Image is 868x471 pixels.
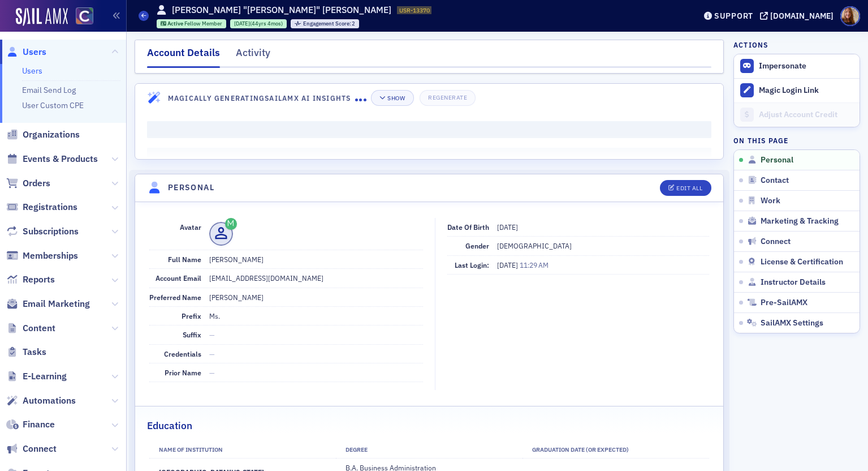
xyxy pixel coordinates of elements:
[23,46,46,58] span: Users
[759,61,806,71] button: Impersonate
[761,277,826,288] span: Instructor Details
[714,11,753,21] div: Support
[182,311,201,320] span: Prefix
[761,298,807,308] span: Pre-SailAMX
[209,307,424,325] dd: Ms.
[167,20,184,27] span: Active
[23,273,55,286] span: Reports
[303,21,356,27] div: 2
[497,260,520,269] span: [DATE]
[23,418,55,431] span: Finance
[6,346,46,358] a: Tasks
[759,85,854,96] div: Magic Login Link
[149,293,201,302] span: Preferred Name
[22,66,42,76] a: Users
[6,177,50,190] a: Orders
[6,201,77,213] a: Registrations
[23,443,57,455] span: Connect
[371,90,413,106] button: Show
[6,322,55,335] a: Content
[23,177,50,190] span: Orders
[234,20,250,27] span: [DATE]
[147,418,192,433] h2: Education
[761,216,839,226] span: Marketing & Tracking
[6,395,76,407] a: Automations
[23,346,46,358] span: Tasks
[209,349,215,358] span: —
[676,185,702,191] div: Edit All
[761,175,789,186] span: Contact
[733,135,860,145] h4: On this page
[16,8,68,26] img: SailAMX
[497,222,518,232] span: [DATE]
[465,241,489,250] span: Gender
[23,153,98,165] span: Events & Products
[761,237,791,247] span: Connect
[156,273,201,282] span: Account Email
[23,370,67,383] span: E-Learning
[761,318,823,328] span: SailAMX Settings
[840,6,860,26] span: Profile
[149,442,336,459] th: Name of Institution
[6,273,55,286] a: Reports
[168,255,201,264] span: Full Name
[76,7,93,25] img: SailAMX
[23,322,55,335] span: Content
[164,349,201,358] span: Credentials
[168,93,355,103] h4: Magically Generating SailAMX AI Insights
[336,442,522,459] th: Degree
[399,6,430,14] span: USR-13370
[520,260,549,269] span: 11:29 AM
[23,395,76,407] span: Automations
[209,288,424,306] dd: [PERSON_NAME]
[6,418,55,431] a: Finance
[497,237,709,255] dd: [DEMOGRAPHIC_DATA]
[184,20,222,27] span: Fellow Member
[22,85,76,95] a: Email Send Log
[291,19,359,28] div: Engagement Score: 2
[180,222,201,232] span: Avatar
[761,196,780,206] span: Work
[234,20,283,27] div: (44yrs 4mos)
[6,225,79,238] a: Subscriptions
[522,442,709,459] th: Graduation Date (Or Expected)
[6,370,67,383] a: E-Learning
[22,100,84,110] a: User Custom CPE
[303,20,352,27] span: Engagement Score :
[759,110,854,120] div: Adjust Account Credit
[761,257,843,267] span: License & Certification
[6,129,80,141] a: Organizations
[209,330,215,339] span: —
[6,298,90,310] a: Email Marketing
[165,368,201,377] span: Prior Name
[23,298,90,310] span: Email Marketing
[157,19,227,28] div: Active: Active: Fellow Member
[147,45,220,68] div: Account Details
[161,20,223,27] a: Active Fellow Member
[455,260,489,269] span: Last Login:
[387,95,405,101] div: Show
[209,250,424,268] dd: [PERSON_NAME]
[6,443,57,455] a: Connect
[168,182,214,194] h4: Personal
[209,368,215,377] span: —
[760,12,837,20] button: [DOMAIN_NAME]
[733,40,768,50] h4: Actions
[447,222,489,232] span: Date of Birth
[734,78,860,102] button: Magic Login Link
[230,19,287,28] div: 1981-03-25 00:00:00
[6,46,46,58] a: Users
[660,180,711,196] button: Edit All
[23,225,79,238] span: Subscriptions
[6,250,78,262] a: Memberships
[734,102,860,127] a: Adjust Account Credit
[183,330,201,339] span: Suffix
[68,7,93,27] a: View Homepage
[761,155,793,165] span: Personal
[6,153,98,165] a: Events & Products
[770,11,834,21] div: [DOMAIN_NAME]
[23,201,77,213] span: Registrations
[236,45,270,66] div: Activity
[420,90,476,106] button: Regenerate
